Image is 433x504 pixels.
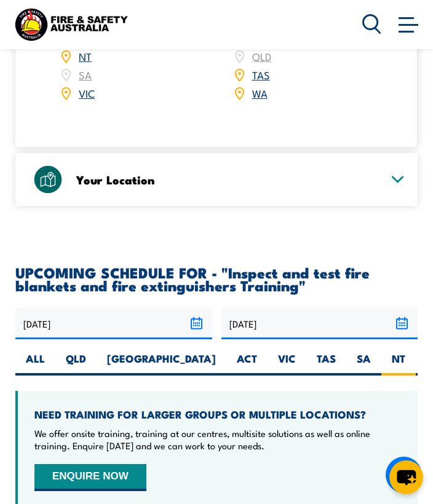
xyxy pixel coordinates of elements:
h3: Your Location [76,174,381,185]
label: VIC [268,352,306,376]
a: TAS [252,67,270,82]
label: SA [346,352,381,376]
p: We offer onsite training, training at our centres, multisite solutions as well as online training... [34,427,401,452]
a: NT [79,49,92,63]
input: From date [15,308,212,339]
h4: NEED TRAINING FOR LARGER GROUPS OR MULTIPLE LOCATIONS? [34,408,401,421]
label: QLD [55,352,97,376]
button: ENQUIRE NOW [34,464,146,491]
button: chat-button [389,460,423,494]
label: [GEOGRAPHIC_DATA] [97,352,226,376]
label: TAS [306,352,346,376]
a: WA [252,85,268,100]
label: NT [381,352,416,376]
input: To date [221,308,418,339]
h2: UPCOMING SCHEDULE FOR - "Inspect and test fire blankets and fire extinguishers Training" [15,266,418,291]
a: VIC [79,85,95,100]
label: ACT [226,352,268,376]
label: ALL [15,352,55,376]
